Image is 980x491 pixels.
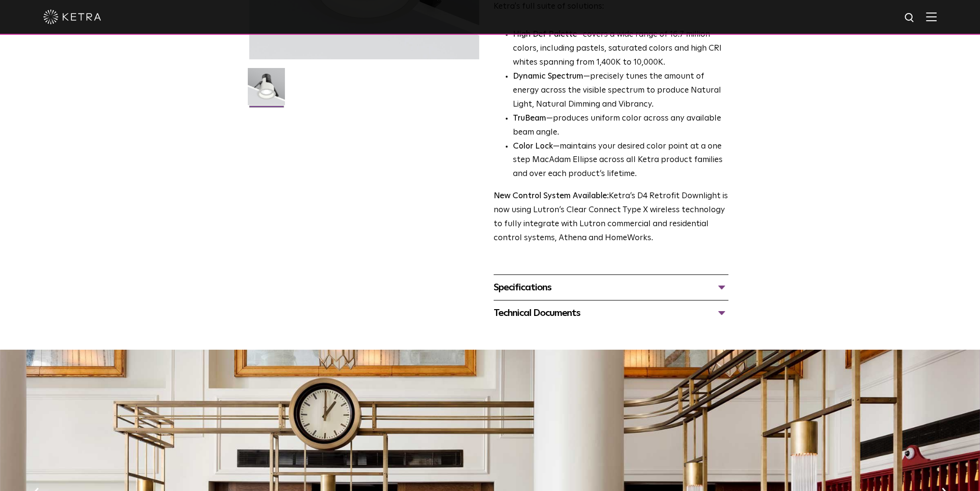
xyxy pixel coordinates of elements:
strong: Dynamic Spectrum [513,72,583,81]
li: —precisely tunes the amount of energy across the visible spectrum to produce Natural Light, Natur... [513,70,728,112]
img: Hamburger%20Nav.svg [926,12,937,21]
p: Ketra’s D4 Retrofit Downlight is now using Lutron’s Clear Connect Type X wireless technology to f... [494,190,728,245]
div: Specifications [494,280,728,295]
div: Technical Documents [494,305,728,321]
img: ketra-logo-2019-white [43,10,101,24]
strong: New Control System Available: [494,192,609,200]
strong: Color Lock [513,142,553,150]
img: D4R Retrofit Downlight [248,68,285,112]
p: covers a wide range of 16.7 million colors, including pastels, saturated colors and high CRI whit... [513,28,728,70]
li: —maintains your desired color point at a one step MacAdam Ellipse across all Ketra product famili... [513,140,728,182]
img: search icon [904,12,916,24]
li: —produces uniform color across any available beam angle. [513,112,728,140]
strong: TruBeam [513,114,546,123]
